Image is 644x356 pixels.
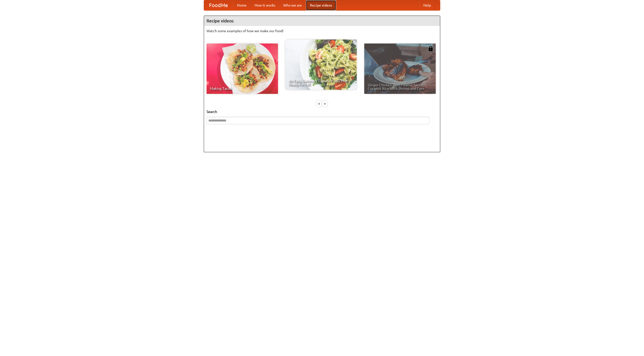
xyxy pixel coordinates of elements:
a: Recipe videos [306,0,336,10]
a: Making Tacos [207,44,278,94]
span: An Easy, Summery Tomato Pasta That's Ready for Fall [289,79,353,86]
h5: Search [207,109,437,114]
a: An Easy, Summery Tomato Pasta That's Ready for Fall [285,39,357,90]
h4: Recipe videos [204,16,440,26]
a: How it works [251,0,279,10]
span: Making Tacos [210,87,274,90]
a: FoodMe [204,0,233,10]
div: » [323,100,327,107]
div: « [317,100,321,107]
a: Home [233,0,251,10]
p: Watch some examples of how we make our food! [207,28,437,33]
img: 483408.png [428,46,433,51]
a: Help [419,0,435,10]
a: Who we are [279,0,306,10]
